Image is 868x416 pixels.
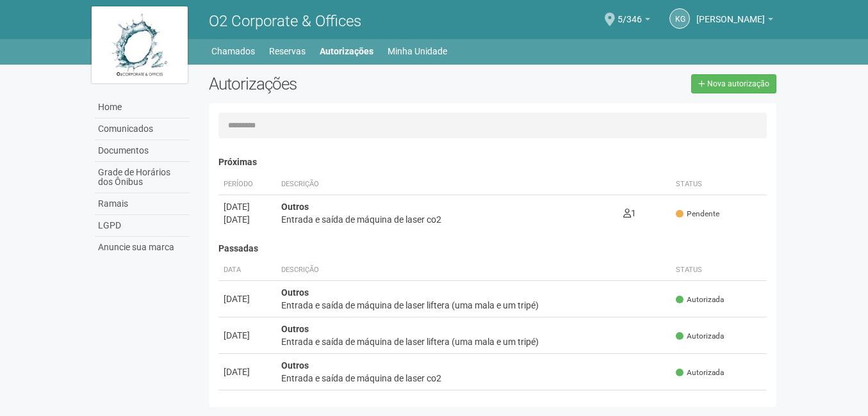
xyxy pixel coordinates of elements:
a: Documentos [95,140,190,162]
a: KG [669,8,690,29]
div: [DATE] [224,200,271,213]
div: [DATE] [224,292,271,305]
img: logo.jpg [92,6,188,83]
th: Descrição [276,260,671,281]
a: 5/346 [618,16,650,26]
a: [PERSON_NAME] [696,16,773,26]
strong: Outros [281,360,309,371]
h4: Passadas [218,244,767,253]
strong: Outros [281,202,309,212]
strong: Outros [281,397,309,407]
a: Home [95,97,190,118]
th: Período [218,174,276,195]
div: [DATE] [224,365,271,378]
a: Comunicados [95,118,190,140]
span: 1 [623,208,636,218]
span: Pendente [676,209,719,220]
a: Minha Unidade [388,42,447,60]
a: Nova autorização [691,74,776,93]
span: Nova autorização [707,79,769,88]
div: Entrada e saída de máquina de laser co2 [281,213,613,226]
th: Data [218,260,276,281]
div: Entrada e saída de máquina de laser liftera (uma mala e um tripé) [281,299,666,312]
span: 5/346 [618,2,642,24]
span: O2 Corporate & Offices [209,12,361,30]
th: Status [671,174,767,195]
strong: Outros [281,324,309,334]
a: Ramais [95,193,190,215]
span: Autorizada [676,294,724,305]
a: Reservas [269,42,306,60]
a: Autorizações [320,42,373,60]
strong: Outros [281,287,309,298]
span: Autorizada [676,331,724,342]
div: [DATE] [224,329,271,342]
h2: Autorizações [209,74,483,93]
div: Entrada e saída de máquina de laser co2 [281,372,666,385]
div: Entrada e saída de máquina de laser liftera (uma mala e um tripé) [281,335,666,348]
div: [DATE] [224,213,271,226]
h4: Próximas [218,157,767,167]
a: Grade de Horários dos Ônibus [95,162,190,193]
a: Chamados [211,42,255,60]
span: Karen Grace Pena de Azevedo [696,2,765,24]
th: Descrição [276,174,618,195]
span: Autorizada [676,367,724,378]
th: Status [671,260,767,281]
a: LGPD [95,215,190,237]
a: Anuncie sua marca [95,237,190,258]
